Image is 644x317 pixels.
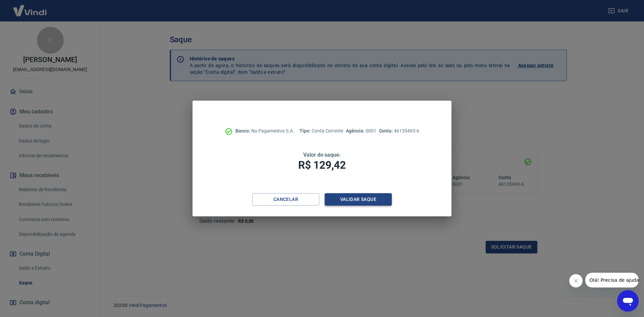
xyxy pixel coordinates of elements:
[569,274,583,287] iframe: Fechar mensagem
[585,273,639,287] iframe: Mensagem da empresa
[235,128,251,134] span: Banco:
[325,193,392,206] button: Validar saque
[379,128,394,134] span: Conta:
[252,193,319,206] button: Cancelar
[4,5,56,10] span: Olá! Precisa de ajuda?
[298,159,346,171] span: R$ 129,42
[235,127,294,135] p: Nu Pagamentos S.A.
[346,128,366,134] span: Agência:
[300,127,343,135] p: Conta Corrente
[346,127,376,135] p: 0001
[379,127,419,135] p: 46135493-6
[617,290,639,312] iframe: Botão para abrir a janela de mensagens
[303,152,341,158] span: Valor do saque:
[300,128,312,134] span: Tipo:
